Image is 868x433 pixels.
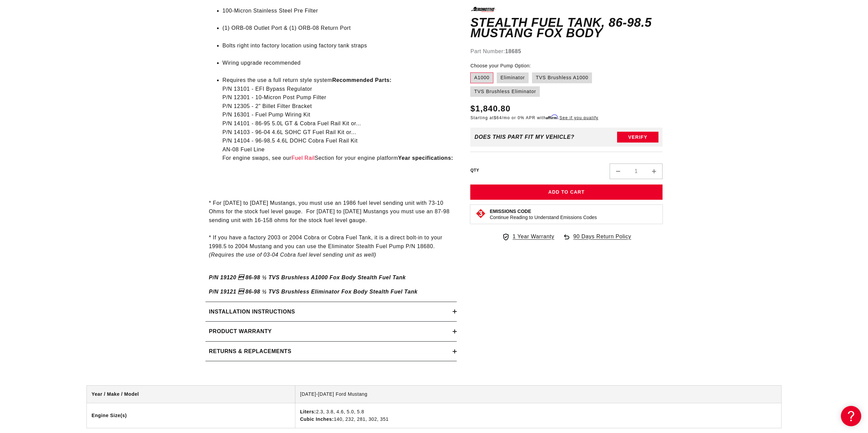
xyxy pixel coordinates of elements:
label: Eliminator [497,72,529,83]
strong: Year specifications: [398,155,453,161]
li: Bolts right into factory location using factory tank straps [222,41,453,50]
summary: Installation Instructions [205,302,457,322]
span: 1 Year Warranty [513,232,554,241]
li: 100-Micron Stainless Steel Pre Filter [222,6,453,15]
li: (1) ORB-08 Outlet Port & (1) ORB-08 Return Port [222,24,453,33]
strong: Emissions Code [490,208,531,214]
td: 2.3, 3.8, 4.6, 5.0, 5.8 140, 232, 281, 302, 351 [295,403,781,428]
strong: Cubic Inches: [300,416,334,422]
td: [DATE]-[DATE] Ford Mustang [295,386,781,403]
a: See if you qualify - Learn more about Affirm Financing (opens in modal) [559,115,598,120]
label: TVS Brushless Eliminator [470,86,540,97]
h2: Product warranty [209,327,272,336]
img: Emissions code [475,208,486,219]
strong: Recommended Parts: [332,77,392,83]
a: 90 Days Return Policy [563,232,631,247]
em: (Requires the use of 03-04 Cobra fuel level sending unit as well) [209,252,453,296]
span: Affirm [546,114,558,120]
summary: Product warranty [205,322,457,341]
span: 90 Days Return Policy [573,232,631,247]
strong: Liters: [300,409,316,414]
div: Does This part fit My vehicle? [474,134,574,140]
label: QTY [470,167,479,173]
p: Continue Reading to Understand Emissions Codes [490,214,597,220]
button: Verify [617,132,658,143]
summary: Returns & replacements [205,342,457,361]
button: Emissions CodeContinue Reading to Understand Emissions Codes [490,208,597,220]
th: Engine Size(s) [87,403,295,428]
label: A1000 [470,72,493,83]
th: Year / Make / Model [87,386,295,403]
strong: 18685 [505,48,521,54]
span: $1,840.80 [470,103,510,115]
label: TVS Brushless A1000 [532,72,592,83]
span: $64 [494,115,502,120]
legend: Choose your Pump Option: [470,62,531,69]
a: 1 Year Warranty [502,232,554,241]
p: P/N 19120  86-98 ½ TVS Brushless A1000 Fox Body Stealth Fuel Tank [209,273,453,282]
li: Wiring upgrade recommended [222,59,453,67]
p: P/N 19121  86-98 ½ TVS Brushless Eliminator Fox Body Stealth Fuel Tank [209,287,453,296]
a: Fuel Rail [292,155,315,161]
p: Starting at /mo or 0% APR with . [470,115,598,121]
div: Part Number: [470,47,663,56]
button: Add to Cart [470,185,663,200]
li: Requires the use a full return style system P/N 13101 - EFI Bypass Regulator P/N 12301 - 10-Micro... [222,76,453,163]
h2: Installation Instructions [209,307,295,316]
h1: Stealth Fuel Tank, 86-98.5 Mustang Fox Body [470,17,663,38]
h2: Returns & replacements [209,347,291,356]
